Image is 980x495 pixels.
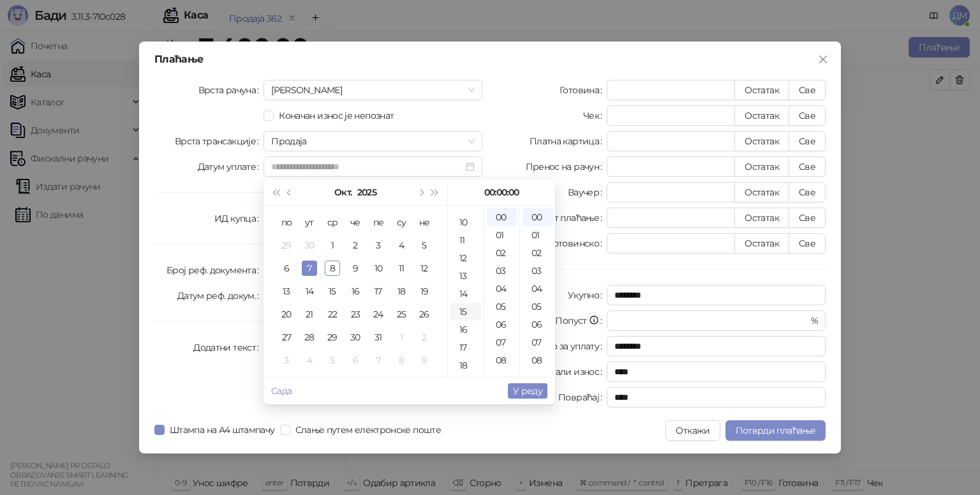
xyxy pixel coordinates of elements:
[390,303,413,326] td: 2025-10-25
[394,353,409,368] div: 8
[367,257,390,280] td: 2025-10-10
[193,337,264,358] label: Додатни текст
[302,353,317,368] div: 4
[487,226,517,244] div: 01
[344,326,367,349] td: 2025-10-30
[321,303,344,326] td: 2025-10-22
[348,238,363,253] div: 2
[558,387,607,407] label: Повраћај
[453,179,550,205] div: 00:00:00
[348,284,363,299] div: 16
[523,262,553,280] div: 03
[371,238,386,253] div: 3
[487,244,517,262] div: 02
[450,231,481,249] div: 11
[413,211,436,234] th: не
[348,261,363,276] div: 9
[523,280,553,298] div: 04
[367,326,390,349] td: 2025-10-31
[789,233,826,254] button: Све
[302,330,317,345] div: 28
[487,369,517,387] div: 09
[175,131,264,151] label: Врста трансакције
[334,179,352,205] button: Изабери месец
[214,208,264,229] label: ИД купца
[505,233,607,254] label: Друго безготовинско
[450,267,481,285] div: 13
[526,156,607,177] label: Пренос на рачун
[298,280,321,303] td: 2025-10-14
[583,105,607,126] label: Чек
[417,307,432,322] div: 26
[275,257,298,280] td: 2025-10-06
[513,385,542,397] span: У реду
[523,208,607,228] label: Инстант плаћање
[417,261,432,276] div: 12
[394,284,409,299] div: 18
[450,303,481,321] div: 15
[371,353,386,368] div: 7
[560,80,607,100] label: Готовина
[348,307,363,322] div: 23
[417,353,432,368] div: 9
[165,423,280,437] span: Штампа на А4 штампачу
[275,211,298,234] th: по
[813,49,833,70] button: Close
[198,156,264,177] label: Датум уплате
[487,280,517,298] div: 04
[789,156,826,177] button: Све
[371,261,386,276] div: 10
[321,234,344,257] td: 2025-10-01
[271,80,475,100] span: Аванс
[344,257,367,280] td: 2025-10-09
[390,234,413,257] td: 2025-10-04
[413,326,436,349] td: 2025-11-02
[298,349,321,372] td: 2025-11-04
[344,303,367,326] td: 2025-10-23
[394,330,409,345] div: 1
[450,321,481,339] div: 16
[394,261,409,276] div: 11
[298,303,321,326] td: 2025-10-21
[298,326,321,349] td: 2025-10-28
[487,208,517,226] div: 00
[271,132,475,151] span: Продаја
[357,179,376,205] button: Изабери годину
[665,420,720,441] button: Откажи
[325,284,340,299] div: 15
[734,80,789,100] button: Остатак
[523,298,553,316] div: 05
[523,316,553,333] div: 06
[302,284,317,299] div: 14
[283,179,297,205] button: Претходни месец (PageUp)
[298,257,321,280] td: 2025-10-07
[279,284,294,299] div: 13
[413,234,436,257] td: 2025-10-05
[523,208,553,226] div: 00
[734,105,789,126] button: Остатак
[371,330,386,345] div: 31
[555,310,607,331] label: Попуст
[417,238,432,253] div: 5
[321,257,344,280] td: 2025-10-08
[413,280,436,303] td: 2025-10-19
[177,286,264,306] label: Датум реф. докум.
[394,238,409,253] div: 4
[321,211,344,234] th: ср
[325,238,340,253] div: 1
[321,280,344,303] td: 2025-10-15
[413,179,427,205] button: Следећи месец (PageDown)
[154,54,826,65] div: Плаћање
[390,326,413,349] td: 2025-11-01
[487,298,517,316] div: 05
[325,261,340,276] div: 8
[487,262,517,280] div: 03
[298,234,321,257] td: 2025-09-30
[487,316,517,333] div: 06
[789,105,826,126] button: Све
[568,285,607,305] label: Укупно
[325,353,340,368] div: 5
[348,353,363,368] div: 6
[279,261,294,276] div: 6
[413,349,436,372] td: 2025-11-09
